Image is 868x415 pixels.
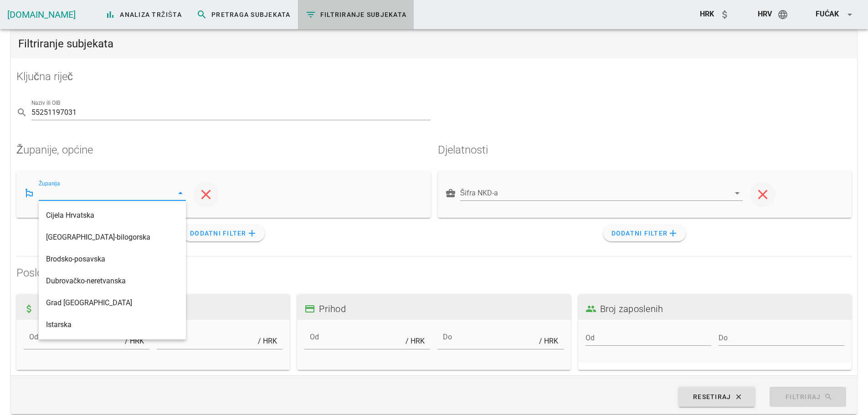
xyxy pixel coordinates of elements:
[7,9,76,20] a: [DOMAIN_NAME]
[732,188,743,199] i: arrow_drop_down
[668,228,678,239] i: add
[777,9,788,20] i: language
[182,225,265,241] button: Dodatni filter
[305,9,407,20] span: Filtriranje subjekata
[16,143,93,156] label: Županije, općine
[123,337,144,346] div: / HRK
[734,393,743,401] i: clear
[586,303,596,314] i: people
[319,302,346,316] span: Prihod
[247,228,257,239] i: add
[700,10,714,18] span: HRK
[758,10,772,18] span: hrv
[105,9,182,20] span: Analiza tržišta
[105,9,116,20] i: bar_chart
[816,10,839,18] span: Fućak
[196,9,207,20] i: search
[24,188,35,199] i: emoji_flags
[611,228,678,239] span: Dodatni filter
[46,255,179,263] div: Brodsko-posavska
[11,29,857,58] div: Filtriranje subjekata
[16,266,105,279] label: Poslovni parametri
[46,320,179,329] div: Istarska
[46,277,179,285] div: Dubrovačko-neretvanska
[175,188,186,199] i: arrow_drop_down
[445,188,456,199] i: business_center
[603,225,686,241] button: Dodatni filter
[38,302,119,316] span: Premijski potencijal
[31,100,61,107] label: Naziv ili OIB
[46,211,179,220] div: Cijela Hrvatska
[537,337,558,346] div: / HRK
[304,303,315,314] i: payment
[404,337,425,346] div: / HRK
[757,189,768,200] i: clear
[16,70,73,83] label: Ključna riječ
[190,228,257,239] span: Dodatni filter
[16,107,27,118] i: search
[24,303,35,314] i: attach_money
[305,9,316,20] i: filter_list
[196,9,291,20] span: Pretraga subjekata
[39,180,60,187] label: Županija
[600,302,663,316] span: Broj zaposlenih
[678,387,755,407] button: Resetiraj
[438,143,488,156] label: Djelatnosti
[256,337,277,346] div: / HRK
[46,233,179,241] div: [GEOGRAPHIC_DATA]-bilogorska
[844,9,855,20] i: arrow_drop_down
[46,298,179,307] div: Grad [GEOGRAPHIC_DATA]
[688,393,746,401] span: Resetiraj
[200,189,211,200] i: clear
[719,9,730,20] i: attach_money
